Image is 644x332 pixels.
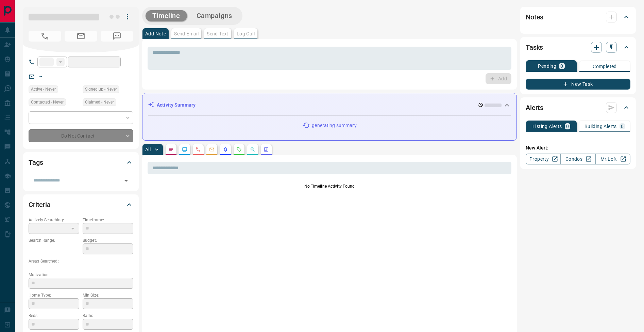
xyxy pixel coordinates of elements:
[29,217,79,223] p: Actively Searching:
[101,31,133,42] span: No Number
[85,86,117,93] span: Signed up - Never
[526,12,543,22] h2: Notes
[566,124,569,129] p: 0
[29,154,133,171] div: Tags
[526,39,630,56] div: Tasks
[209,147,215,152] svg: Emails
[168,147,174,152] svg: Notes
[29,31,61,42] span: No Number
[83,237,133,243] p: Budget:
[526,144,630,152] p: New Alert:
[526,99,630,116] div: Alerts
[121,176,131,186] button: Open
[29,196,133,213] div: Criteria
[250,147,255,152] svg: Opportunities
[526,154,561,164] a: Property
[538,64,556,68] p: Pending
[29,313,79,319] p: Beds:
[526,79,630,90] button: New Task
[145,31,166,36] p: Add Note
[83,313,133,319] p: Baths:
[190,10,239,21] button: Campaigns
[148,99,511,111] div: Activity Summary
[532,124,562,129] p: Listing Alerts
[29,243,79,255] p: -- - --
[39,74,42,79] a: --
[621,124,624,129] p: 0
[31,99,64,106] span: Contacted - Never
[65,31,97,42] span: No Email
[560,154,595,164] a: Condos
[29,237,79,243] p: Search Range:
[29,292,79,298] p: Home Type:
[29,129,133,142] div: Do Not Contact
[593,64,617,69] p: Completed
[148,183,511,189] p: No Timeline Activity Found
[526,9,630,25] div: Notes
[526,42,543,53] h2: Tasks
[312,122,356,129] p: generating summary
[236,147,242,152] svg: Requests
[85,99,114,106] span: Claimed - Never
[31,86,56,93] span: Active - Never
[157,101,196,109] p: Activity Summary
[526,102,543,113] h2: Alerts
[560,64,563,68] p: 0
[29,258,133,264] p: Areas Searched:
[595,154,630,164] a: Mr.Loft
[145,147,151,152] p: All
[29,199,51,210] h2: Criteria
[146,10,187,21] button: Timeline
[83,292,133,298] p: Min Size:
[223,147,228,152] svg: Listing Alerts
[29,157,43,168] h2: Tags
[584,124,617,129] p: Building Alerts
[196,147,201,152] svg: Calls
[264,147,269,152] svg: Agent Actions
[83,217,133,223] p: Timeframe:
[182,147,187,152] svg: Lead Browsing Activity
[29,272,133,278] p: Motivation:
